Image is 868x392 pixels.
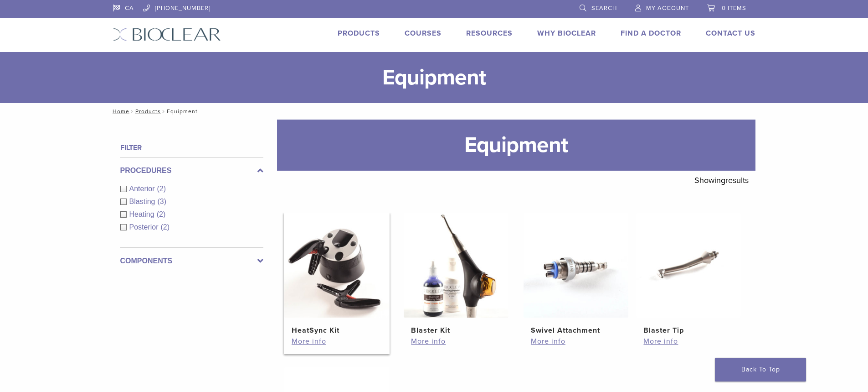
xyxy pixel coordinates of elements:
[129,210,157,218] span: Heating
[135,108,161,115] a: Products
[284,213,390,336] a: HeatSync KitHeatSync Kit
[537,29,596,38] a: Why Bioclear
[120,165,263,176] label: Procedures
[722,5,746,12] span: 0 items
[106,103,762,120] nav: Equipment
[157,185,166,193] span: (2)
[621,29,681,38] a: Find A Doctor
[120,256,263,267] label: Components
[591,5,617,12] span: Search
[284,213,389,318] img: HeatSync Kit
[706,29,755,38] a: Contact Us
[129,198,158,205] span: Blasting
[531,325,621,336] h2: Swivel Attachment
[643,336,734,347] a: More info
[161,109,167,114] span: /
[411,325,501,336] h2: Blaster Kit
[531,336,621,347] a: More info
[411,336,501,347] a: More info
[715,358,806,382] a: Back To Top
[646,5,689,12] span: My Account
[405,29,442,38] a: Courses
[277,120,755,171] h1: Equipment
[292,336,382,347] a: More info
[110,108,129,115] a: Home
[129,185,157,193] span: Anterior
[636,213,741,318] img: Blaster Tip
[129,223,161,231] span: Posterior
[636,213,742,336] a: Blaster TipBlaster Tip
[161,223,170,231] span: (2)
[523,213,629,336] a: Swivel AttachmentSwivel Attachment
[403,213,509,336] a: Blaster KitBlaster Kit
[643,325,734,336] h2: Blaster Tip
[113,28,221,41] img: Bioclear
[404,213,508,318] img: Blaster Kit
[129,109,135,114] span: /
[157,210,166,218] span: (2)
[120,142,263,153] h4: Filter
[466,29,513,38] a: Resources
[524,213,628,318] img: Swivel Attachment
[292,325,382,336] h2: HeatSync Kit
[338,29,380,38] a: Products
[157,198,166,205] span: (3)
[694,171,749,190] p: Showing results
